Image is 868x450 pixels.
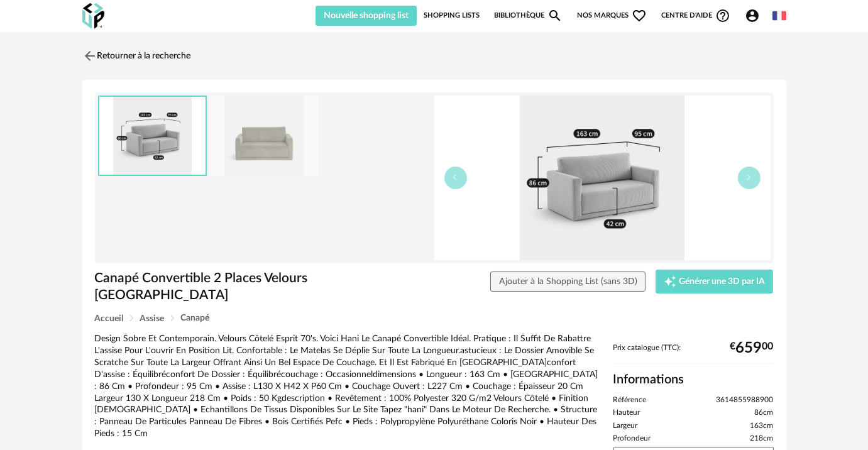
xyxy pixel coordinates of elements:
span: Profondeur [613,434,651,444]
span: Ajouter à la Shopping List (sans 3D) [499,277,637,286]
img: 8bd2c34b3bf283f51d4ba5f114198f43.jpg [99,97,206,175]
h1: Canapé Convertible 2 Places Velours [GEOGRAPHIC_DATA] [95,270,370,304]
div: € 00 [730,344,774,353]
span: Magnify icon [547,8,563,23]
img: 28c2ae0b4ef524612df5476f8e4c36cd.jpg [211,96,319,176]
span: Accueil [95,314,124,323]
span: 163cm [750,421,774,431]
span: Largeur [613,421,638,431]
span: Heart Outline icon [632,8,647,23]
span: Canapé [181,314,210,322]
span: Assise [140,314,165,323]
span: Référence [613,395,647,405]
span: Account Circle icon [745,8,760,23]
span: Account Circle icon [745,8,766,23]
img: 8bd2c34b3bf283f51d4ba5f114198f43.jpg [434,96,771,260]
button: Creation icon Générer une 3D par IA [656,270,774,294]
a: Shopping Lists [424,6,480,26]
button: Ajouter à la Shopping List (sans 3D) [490,272,646,292]
span: Help Circle Outline icon [715,8,730,23]
img: svg+xml;base64,PHN2ZyB3aWR0aD0iMjQiIGhlaWdodD0iMjQiIHZpZXdCb3g9IjAgMCAyNCAyNCIgZmlsbD0ibm9uZSIgeG... [82,48,97,63]
span: Générer une 3D par IA [679,277,765,286]
span: Centre d'aideHelp Circle Outline icon [661,8,731,23]
span: Nouvelle shopping list [324,11,409,20]
div: Prix catalogue (TTC): [613,343,774,364]
span: Hauteur [613,408,640,418]
span: 218cm [750,434,774,444]
span: 659 [736,344,762,353]
div: Breadcrumb [95,314,774,323]
img: OXP [82,3,104,29]
a: BibliothèqueMagnify icon [494,6,563,26]
button: Nouvelle shopping list [316,6,417,26]
a: Retourner à la recherche [82,42,191,70]
img: fr [772,9,786,23]
div: Design Sobre Et Contemporain. Velours Côtelé Esprit 70's. Voici Hani Le Canapé Convertible Idéal.... [95,333,601,440]
span: Nos marques [577,6,647,26]
span: 3614855988900 [717,395,774,405]
span: Creation icon [664,275,676,288]
h2: Informations [613,371,774,388]
span: 86cm [755,408,774,418]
